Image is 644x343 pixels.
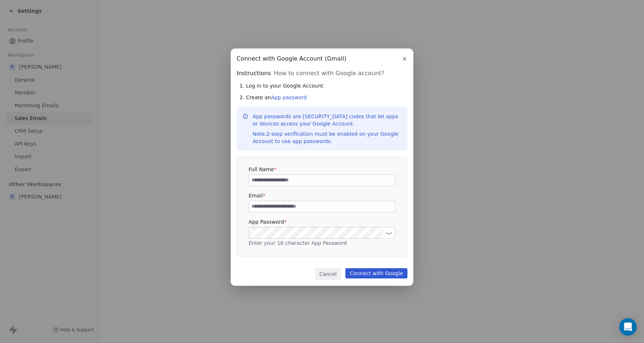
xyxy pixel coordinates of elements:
[249,218,395,226] label: App Password
[249,166,395,173] label: Full Name
[345,268,407,278] button: Connect with Google
[237,69,271,78] span: Instructions
[249,192,395,199] label: Email
[239,82,323,89] span: 1. Log in to your Google Account
[249,240,347,246] span: Enter your 16 character App Password
[253,113,402,145] p: App passwords are [SECURITY_DATA] codes that let apps or devices access your Google Account.
[315,268,341,280] button: Cancel
[239,94,307,101] span: 2. Create an
[253,130,402,145] div: 2-step verification must be enabled on your Google Account to use app passwords.
[253,131,267,137] span: Note:
[237,54,346,63] span: Connect with Google Account (Gmail)
[271,95,307,100] a: App password
[274,69,384,78] span: How to connect with Google account?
